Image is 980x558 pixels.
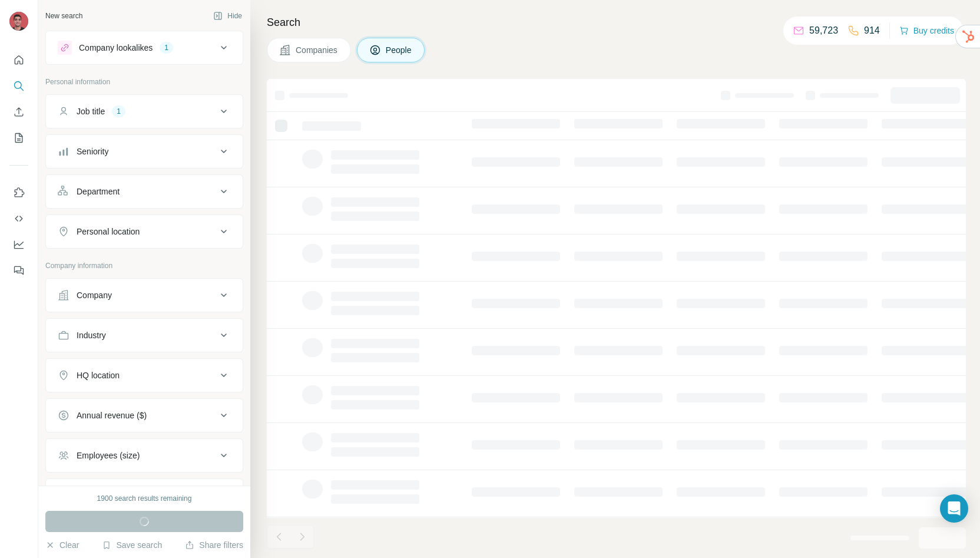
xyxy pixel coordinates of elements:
p: Company information [45,260,243,271]
button: Clear [45,539,79,551]
p: Personal information [45,77,243,87]
button: Company [46,281,243,309]
button: Department [46,177,243,206]
button: Job title1 [46,97,243,126]
div: Employees (size) [77,450,140,461]
p: 59,723 [809,24,838,38]
div: Personal location [77,226,140,237]
button: Feedback [9,260,28,281]
div: Job title [77,105,105,117]
img: Avatar [9,12,28,31]
button: Enrich CSV [9,101,28,123]
button: Share filters [185,539,243,551]
div: Department [77,186,120,197]
div: Industry [77,329,106,341]
button: Save search [102,539,162,551]
button: Use Surfe on LinkedIn [9,182,28,203]
div: Company [77,289,112,301]
h4: Search [267,14,966,31]
button: My lists [9,127,28,148]
button: Annual revenue ($) [46,401,243,430]
div: Seniority [77,146,108,157]
div: 1 [112,106,125,117]
button: Dashboard [9,234,28,255]
button: Personal location [46,217,243,246]
div: New search [45,11,82,21]
button: HQ location [46,361,243,389]
button: Buy credits [899,22,954,39]
div: Company lookalikes [79,42,153,54]
span: Companies [296,44,339,56]
div: Open Intercom Messenger [940,494,968,523]
div: 1900 search results remaining [97,493,192,504]
button: Technologies [46,481,243,510]
div: Annual revenue ($) [77,410,147,421]
button: Use Surfe API [9,208,28,229]
button: Seniority [46,137,243,166]
p: 914 [864,24,880,38]
button: Employees (size) [46,441,243,470]
div: HQ location [77,369,120,381]
button: Hide [205,7,250,25]
button: Company lookalikes1 [46,34,243,62]
button: Quick start [9,49,28,71]
button: Industry [46,321,243,349]
span: People [386,44,413,56]
div: 1 [160,42,173,53]
button: Search [9,75,28,97]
